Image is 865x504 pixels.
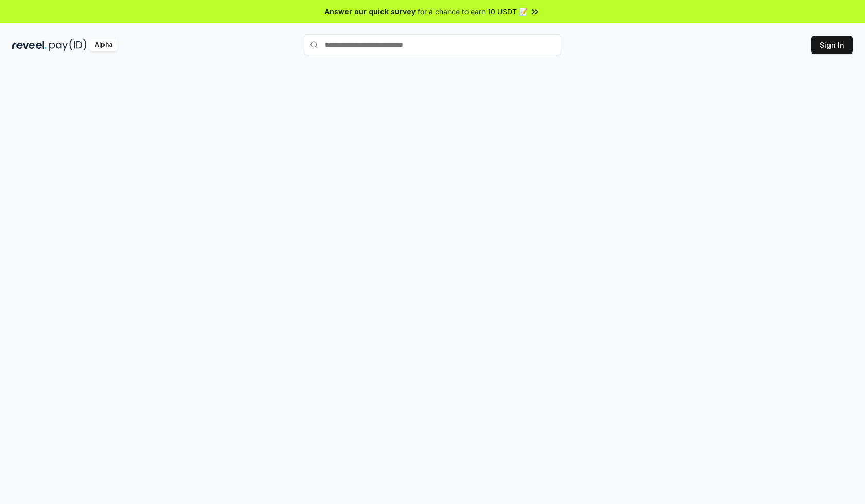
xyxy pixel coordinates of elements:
[325,6,416,17] span: Answer our quick survey
[49,39,87,51] img: pay_id
[89,39,118,51] div: Alpha
[12,39,47,51] img: reveel_dark
[811,36,853,54] button: Sign In
[418,6,528,17] span: for a chance to earn 10 USDT 📝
